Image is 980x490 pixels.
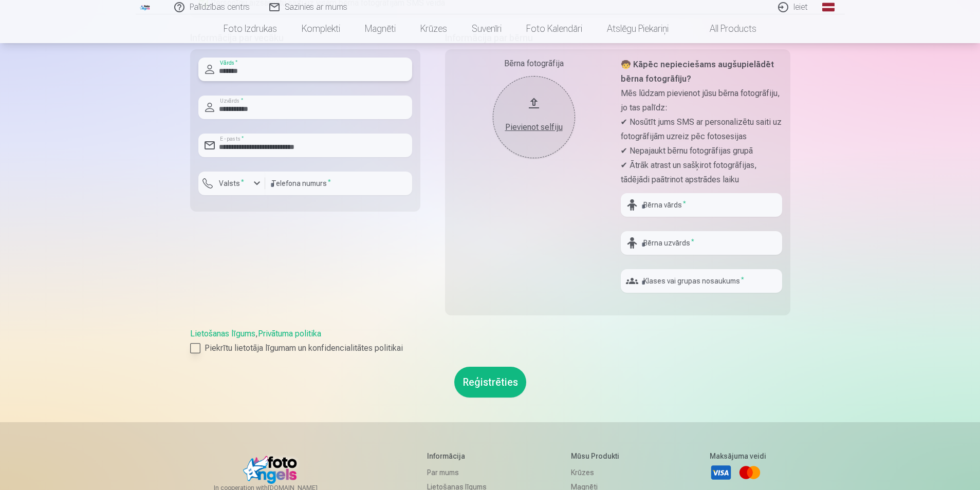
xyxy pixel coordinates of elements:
a: Mastercard [738,461,761,484]
a: All products [681,14,769,43]
p: ✔ Nosūtīt jums SMS ar personalizētu saiti uz fotogrāfijām uzreiz pēc fotosesijas [621,115,782,144]
button: Reģistrēties [454,367,526,398]
a: Par mums [427,465,487,480]
div: Bērna fotogrāfija [453,58,615,70]
a: Foto izdrukas [211,14,289,43]
strong: 🧒 Kāpēc nepieciešams augšupielādēt bērna fotogrāfiju? [621,60,774,84]
a: Foto kalendāri [514,14,595,43]
button: Pievienot selfiju [493,76,575,158]
a: Lietošanas līgums [190,329,255,338]
img: /fa1 [140,4,151,10]
a: Suvenīri [459,14,514,43]
a: Komplekti [289,14,353,43]
div: , [190,328,790,354]
label: Valsts [215,178,248,189]
h5: Mūsu produkti [571,451,625,461]
p: ✔ Ātrāk atrast un sašķirot fotogrāfijas, tādējādi paātrinot apstrādes laiku [621,158,782,187]
div: Pievienot selfiju [503,121,565,134]
p: ✔ Nepajaukt bērnu fotogrāfijas grupā [621,144,782,158]
a: Krūzes [571,465,625,480]
p: Mēs lūdzam pievienot jūsu bērna fotogrāfiju, jo tas palīdz: [621,86,782,115]
a: Krūzes [408,14,459,43]
a: Visa [710,461,732,484]
a: Magnēti [353,14,408,43]
h5: Maksājuma veidi [710,451,766,461]
a: Privātuma politika [258,329,321,338]
label: Piekrītu lietotāja līgumam un konfidencialitātes politikai [190,342,790,354]
button: Valsts* [198,172,265,195]
a: Atslēgu piekariņi [595,14,681,43]
h5: Informācija [427,451,487,461]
